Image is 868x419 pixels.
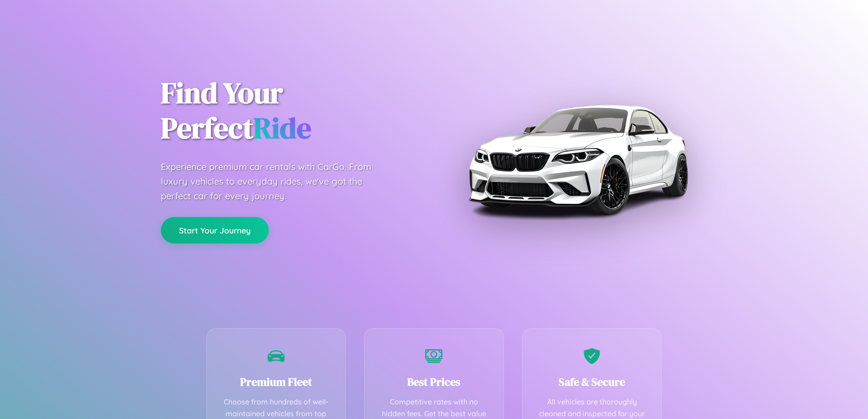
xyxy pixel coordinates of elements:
[464,46,692,274] img: Premium BMW car rental vehicle
[536,374,648,389] h3: Safe & Secure
[378,374,490,389] h3: Best Prices
[253,108,311,148] span: Ride
[161,217,269,243] button: Start Your Journey
[221,374,332,389] h3: Premium Fleet
[161,76,421,146] h1: Find Your Perfect
[161,160,389,203] p: Experience premium car rentals with CarGo. From luxury vehicles to everyday rides, we've got the ...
